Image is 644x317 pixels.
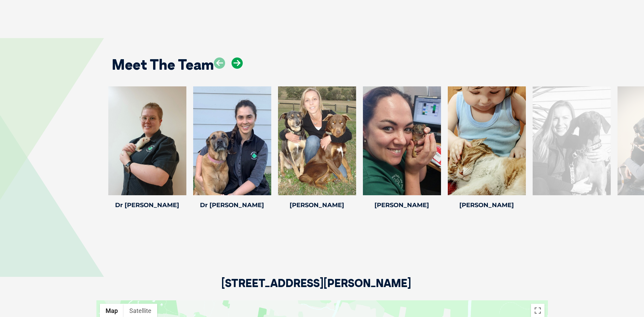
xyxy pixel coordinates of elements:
[448,202,526,208] h4: [PERSON_NAME]
[193,202,271,208] h4: Dr [PERSON_NAME]
[112,57,214,72] h2: Meet The Team
[221,278,411,300] h2: [STREET_ADDRESS][PERSON_NAME]
[363,202,441,208] h4: [PERSON_NAME]
[278,202,356,208] h4: [PERSON_NAME]
[108,202,186,208] h4: Dr [PERSON_NAME]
